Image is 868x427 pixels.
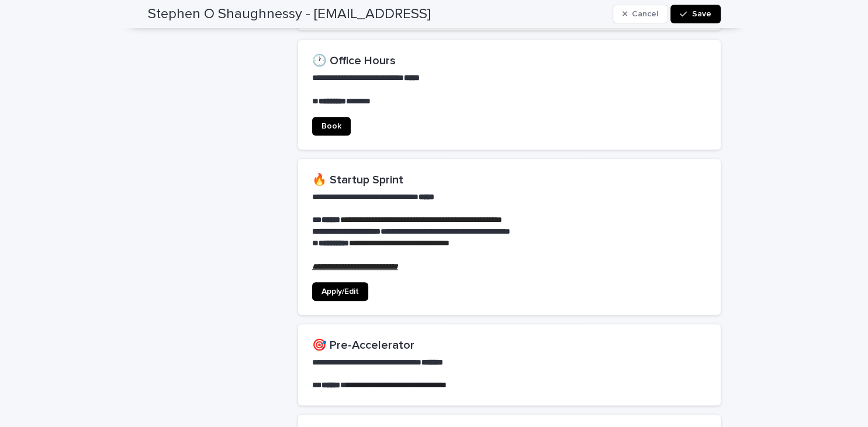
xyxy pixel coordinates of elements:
[670,5,720,23] button: Save
[613,5,669,23] button: Cancel
[321,287,359,296] span: Apply/Edit
[312,338,707,352] h2: 🎯 Pre-Accelerator
[312,117,351,136] a: Book
[692,10,711,18] span: Save
[148,6,431,23] h2: Stephen O Shaughnessy - [EMAIL_ADDRESS]
[312,282,368,301] a: Apply/Edit
[632,10,658,18] span: Cancel
[312,173,707,187] h2: 🔥 Startup Sprint
[321,122,341,130] span: Book
[312,54,707,68] h2: 🕐 Office Hours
